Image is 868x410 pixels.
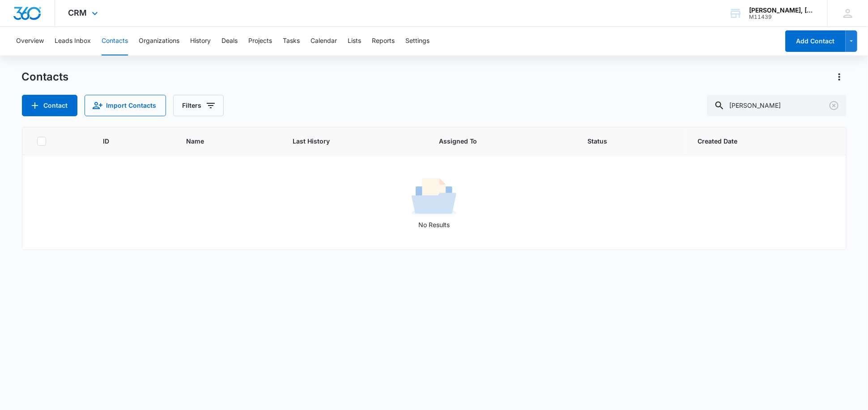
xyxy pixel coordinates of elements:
[832,70,847,84] button: Actions
[439,136,553,146] span: Assigned To
[221,27,238,55] button: Deals
[22,70,69,84] h1: Contacts
[190,27,211,55] button: History
[283,27,300,55] button: Tasks
[173,95,224,116] button: Filters
[405,27,430,55] button: Settings
[85,95,166,116] button: Import Contacts
[698,136,819,146] span: Created Date
[55,27,91,55] button: Leads Inbox
[412,175,456,220] img: No Results
[293,136,404,146] span: Last History
[102,27,128,55] button: Contacts
[348,27,361,55] button: Lists
[248,27,272,55] button: Projects
[749,7,814,14] div: account name
[186,136,259,146] span: Name
[587,136,664,146] span: Status
[749,14,814,20] div: account id
[22,95,77,116] button: Add Contact
[139,27,179,55] button: Organizations
[68,8,87,17] span: CRM
[16,27,44,55] button: Overview
[103,136,152,146] span: ID
[23,220,846,229] p: No Results
[785,30,846,52] button: Add Contact
[827,98,841,113] button: Clear
[372,27,395,55] button: Reports
[707,95,847,116] input: Search Contacts
[311,27,337,55] button: Calendar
